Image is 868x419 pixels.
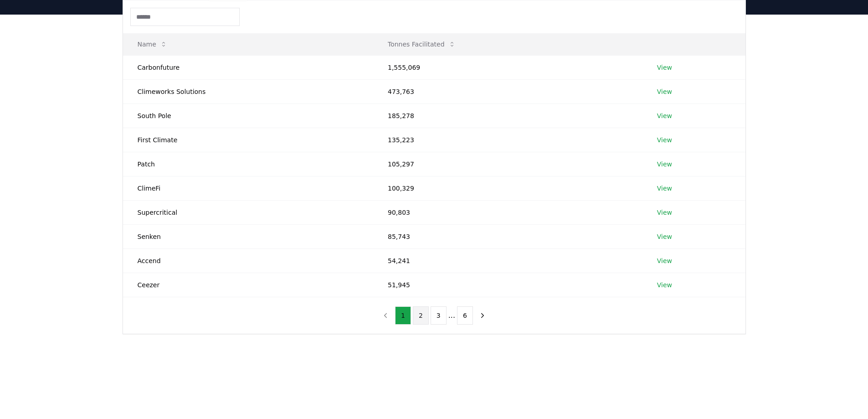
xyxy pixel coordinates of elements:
td: Senken [123,224,373,248]
td: 1,555,069 [373,55,642,79]
button: Tonnes Facilitated [380,35,463,53]
a: View [657,184,672,193]
td: First Climate [123,128,373,152]
td: Supercritical [123,200,373,224]
a: View [657,208,672,217]
td: 85,743 [373,224,642,248]
a: View [657,135,672,145]
td: Accend [123,248,373,273]
td: 105,297 [373,152,642,176]
a: View [657,87,672,96]
td: Patch [123,152,373,176]
button: 1 [395,306,411,325]
td: ClimeFi [123,176,373,200]
td: Climeworks Solutions [123,79,373,103]
button: next page [475,306,490,325]
td: 100,329 [373,176,642,200]
a: View [657,160,672,169]
a: View [657,256,672,265]
td: South Pole [123,103,373,128]
td: 185,278 [373,103,642,128]
td: Carbonfuture [123,55,373,79]
button: 2 [413,306,429,325]
td: Ceezer [123,273,373,297]
td: 54,241 [373,248,642,273]
a: View [657,232,672,241]
button: 3 [431,306,447,325]
button: Name [130,35,175,53]
td: 51,945 [373,273,642,297]
button: 6 [457,306,473,325]
li: ... [448,310,455,321]
a: View [657,63,672,72]
td: 135,223 [373,128,642,152]
a: View [657,280,672,290]
a: View [657,111,672,120]
td: 473,763 [373,79,642,103]
td: 90,803 [373,200,642,224]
